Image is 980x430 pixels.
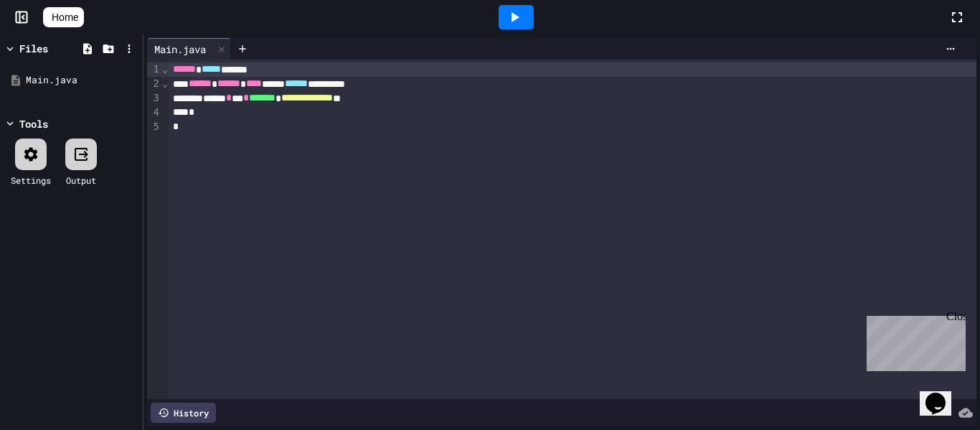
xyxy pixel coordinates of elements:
div: Main.java [147,42,213,57]
div: Files [19,41,48,56]
div: 2 [147,77,161,91]
iframe: chat widget [861,310,966,371]
div: Settings [11,174,51,187]
span: Fold line [161,63,169,75]
div: Tools [19,116,48,131]
div: History [151,403,216,423]
div: 1 [147,62,161,77]
div: Output [66,174,96,187]
div: Chat with us now!Close [6,6,99,91]
div: Main.java [26,73,138,88]
div: Main.java [147,38,231,60]
iframe: chat widget [920,373,966,416]
span: Fold line [161,78,169,89]
span: Home [52,10,78,24]
div: 3 [147,91,161,106]
div: 4 [147,106,161,120]
div: 5 [147,120,161,134]
a: Home [43,7,84,27]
